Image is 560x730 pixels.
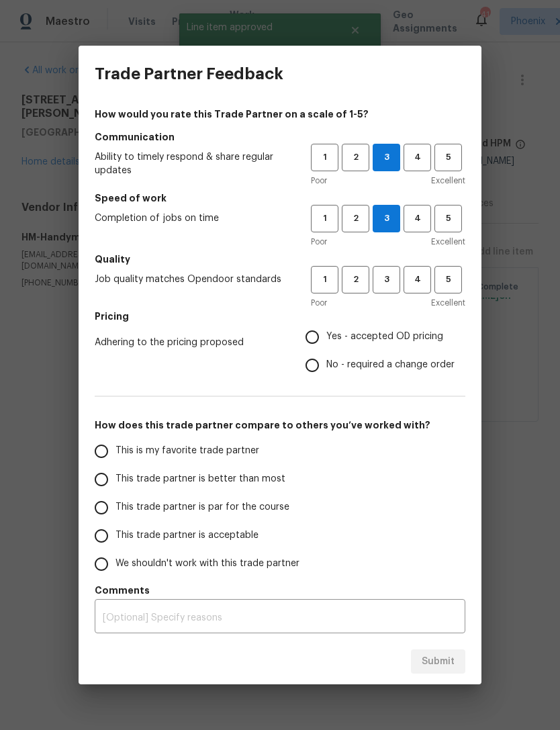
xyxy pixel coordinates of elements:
[311,266,338,293] button: 1
[404,205,431,232] button: 4
[373,205,400,232] button: 3
[95,150,289,177] span: Ability to timely respond & share regular updates
[343,211,368,226] span: 2
[95,437,465,578] div: How does this trade partner compare to others you’ve worked with?
[373,150,400,165] span: 3
[405,211,430,226] span: 4
[434,144,462,171] button: 5
[311,144,338,171] button: 1
[405,272,430,287] span: 4
[95,253,465,266] h5: Quality
[115,529,259,543] span: This trade partner is acceptable
[95,336,284,349] span: Adhering to the pricing proposed
[434,266,462,293] button: 5
[95,212,289,225] span: Completion of jobs on time
[431,296,465,310] span: Excellent
[115,472,285,486] span: This trade partner is better than most
[326,358,455,372] span: No - required a change order
[326,330,443,344] span: Yes - accepted OD pricing
[374,272,399,287] span: 3
[431,174,465,187] span: Excellent
[405,150,430,165] span: 4
[436,150,461,165] span: 5
[95,418,465,432] h5: How does this trade partner compare to others you’ve worked with?
[95,584,465,597] h5: Comments
[115,500,289,514] span: This trade partner is par for the course
[95,64,283,83] h3: Trade Partner Feedback
[404,266,431,293] button: 4
[436,211,461,226] span: 5
[342,144,369,171] button: 2
[343,272,368,287] span: 2
[311,174,327,187] span: Poor
[95,310,465,323] h5: Pricing
[311,235,327,248] span: Poor
[311,296,327,310] span: Poor
[373,211,400,226] span: 3
[95,130,465,144] h5: Communication
[312,272,337,287] span: 1
[342,266,369,293] button: 2
[306,323,465,379] div: Pricing
[342,205,369,232] button: 2
[436,272,461,287] span: 5
[312,150,337,165] span: 1
[115,557,299,571] span: We shouldn't work with this trade partner
[312,211,337,226] span: 1
[373,144,400,171] button: 3
[115,444,259,458] span: This is my favorite trade partner
[95,273,289,286] span: Job quality matches Opendoor standards
[343,150,368,165] span: 2
[95,191,465,205] h5: Speed of work
[373,266,400,293] button: 3
[404,144,431,171] button: 4
[311,205,338,232] button: 1
[95,107,465,121] h4: How would you rate this Trade Partner on a scale of 1-5?
[434,205,462,232] button: 5
[431,235,465,248] span: Excellent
